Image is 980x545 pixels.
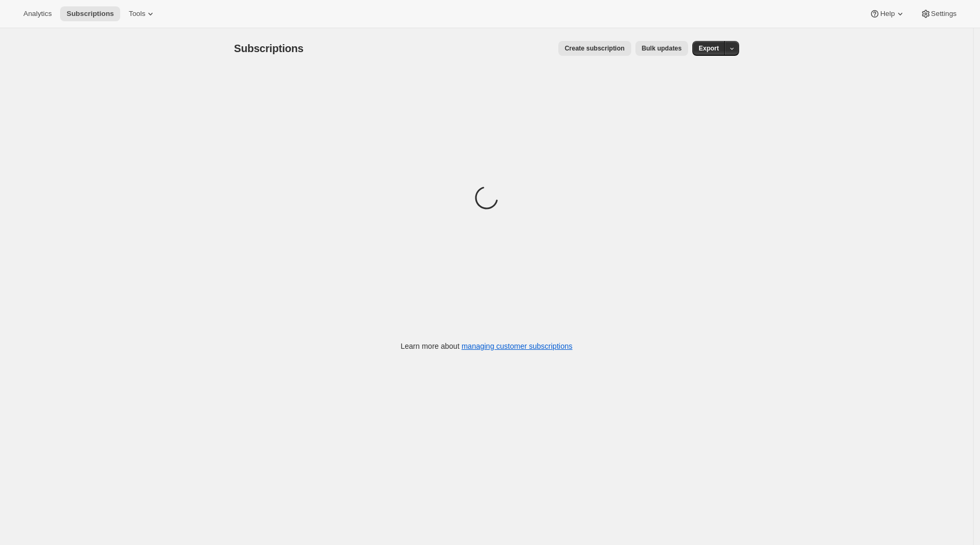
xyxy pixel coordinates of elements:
span: Subscriptions [66,10,114,18]
span: Analytics [23,10,52,18]
button: Subscriptions [60,6,120,21]
a: managing customer subscriptions [462,342,573,350]
span: Bulk updates [642,44,682,53]
button: Bulk updates [635,41,688,56]
span: Create subscription [565,44,625,53]
button: Create subscription [558,41,631,56]
span: Subscriptions [234,43,304,54]
button: Help [863,6,911,21]
button: Analytics [17,6,58,21]
span: Export [699,44,719,53]
button: Export [692,41,725,56]
button: Settings [914,6,963,21]
span: Settings [931,10,957,18]
span: Help [880,10,894,18]
button: Tools [122,6,162,21]
span: Tools [129,10,145,18]
p: Learn more about [401,341,573,351]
